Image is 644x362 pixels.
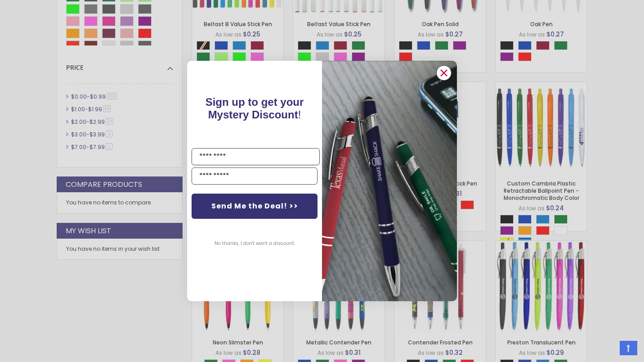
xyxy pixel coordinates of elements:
[192,194,318,219] button: Send Me the Deal! >>
[210,232,300,255] button: No thanks, I don't want a discount.
[322,61,457,301] img: pop-up-image
[206,96,304,121] span: !
[206,96,304,121] span: Sign up to get your Mystery Discount
[436,65,452,81] button: Close dialog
